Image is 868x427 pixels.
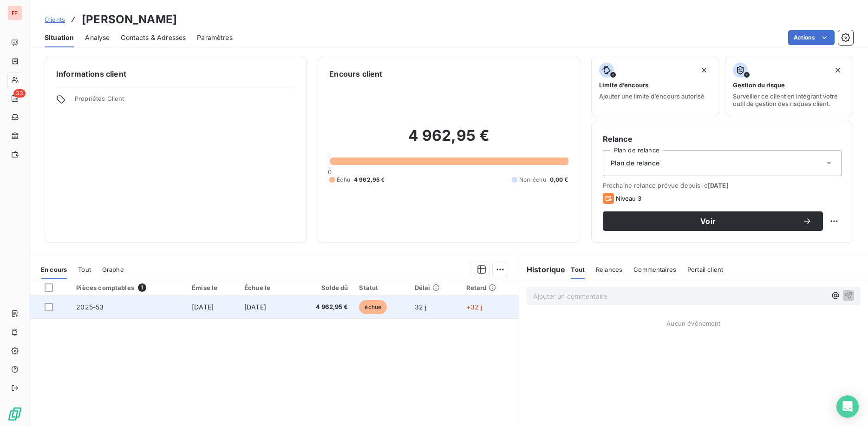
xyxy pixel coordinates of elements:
div: Open Intercom Messenger [836,395,859,418]
span: Situation [45,33,74,42]
span: Plan de relance [611,158,659,168]
span: Portail client [687,266,723,273]
div: Échue le [244,284,286,291]
div: Pièces comptables [76,283,181,292]
span: 0 [328,168,332,176]
h3: [PERSON_NAME] [82,11,177,28]
span: Propriétés Client [75,95,295,108]
h6: Encours client [329,68,382,79]
a: Clients [45,15,65,24]
span: Surveiller ce client en intégrant votre outil de gestion des risques client. [733,92,845,107]
span: Commentaires [633,266,676,273]
span: Limite d’encours [599,81,648,89]
span: Échu [337,176,350,184]
div: Solde dû [297,284,348,291]
div: FP [7,6,22,20]
span: 4 962,95 € [297,302,348,312]
span: Clients [45,16,65,23]
span: 4 962,95 € [354,176,385,184]
span: 0,00 € [550,176,568,184]
span: Tout [78,266,91,273]
div: Statut [359,284,403,291]
h6: Relance [603,133,842,145]
span: Contacts & Adresses [121,33,186,42]
span: 2025-53 [76,303,104,311]
button: Limite d’encoursAjouter une limite d’encours autorisé [591,57,719,116]
span: [DATE] [244,303,266,311]
button: Voir [603,211,823,231]
span: Voir [614,217,803,225]
span: Tout [571,266,585,273]
span: Non-échu [519,176,546,184]
span: Prochaine relance prévue depuis le [603,182,842,189]
span: Paramètres [197,33,233,42]
span: Graphe [102,266,124,273]
span: Gestion du risque [733,81,785,89]
h2: 4 962,95 € [329,126,568,154]
button: Gestion du risqueSurveiller ce client en intégrant votre outil de gestion des risques client. [725,57,853,116]
span: Analyse [85,33,110,42]
span: Relances [596,266,622,273]
span: 32 j [415,303,427,311]
h6: Informations client [56,68,295,79]
div: Retard [466,284,513,291]
span: Niveau 3 [616,195,641,202]
span: En cours [41,266,67,273]
span: [DATE] [192,303,214,311]
img: Logo LeanPay [7,407,22,421]
span: [DATE] [708,182,729,189]
span: échue [359,300,387,314]
span: 33 [13,89,26,98]
span: +32 j [466,303,483,311]
span: Aucun évènement [666,320,720,327]
div: Émise le [192,284,233,291]
h6: Historique [519,264,566,275]
button: Actions [788,30,835,45]
span: 1 [138,283,146,292]
span: Ajouter une limite d’encours autorisé [599,92,705,100]
div: Délai [415,284,455,291]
